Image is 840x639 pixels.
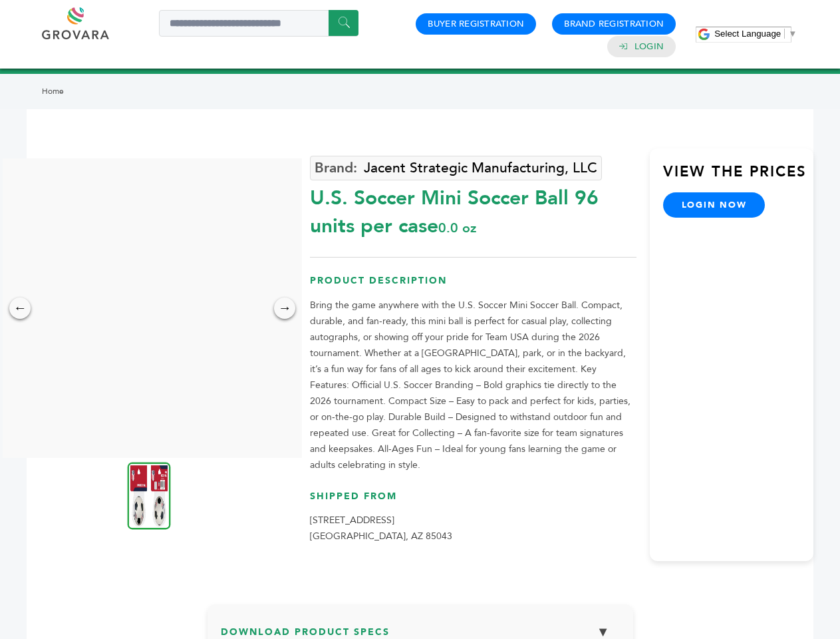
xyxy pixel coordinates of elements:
[634,41,664,53] a: Login
[714,29,797,39] a: Select Language​
[9,298,31,319] div: ←
[310,156,602,180] a: Jacent Strategic Manufacturing, LLC
[788,29,797,39] span: ▼
[428,18,524,30] a: Buyer Registration
[714,29,781,39] span: Select Language
[310,490,636,513] h3: Shipped From
[310,274,636,298] h3: Product Description
[564,18,664,30] a: Brand Registration
[159,10,358,37] input: Search a product or brand...
[310,178,636,240] div: U.S. Soccer Mini Soccer Ball 96 units per case
[310,298,636,473] p: Bring the game anywhere with the U.S. Soccer Mini Soccer Ball. Compact, durable, and fan-ready, t...
[128,462,171,529] img: U.S. Soccer Mini Soccer Ball 96 units per case 0.0 oz
[438,219,476,237] span: 0.0 oz
[274,298,295,319] div: →
[663,192,766,218] a: login now
[42,86,64,97] a: Home
[310,513,636,544] p: [STREET_ADDRESS] [GEOGRAPHIC_DATA], AZ 85043
[784,29,785,39] span: ​
[663,162,813,192] h3: View the Prices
